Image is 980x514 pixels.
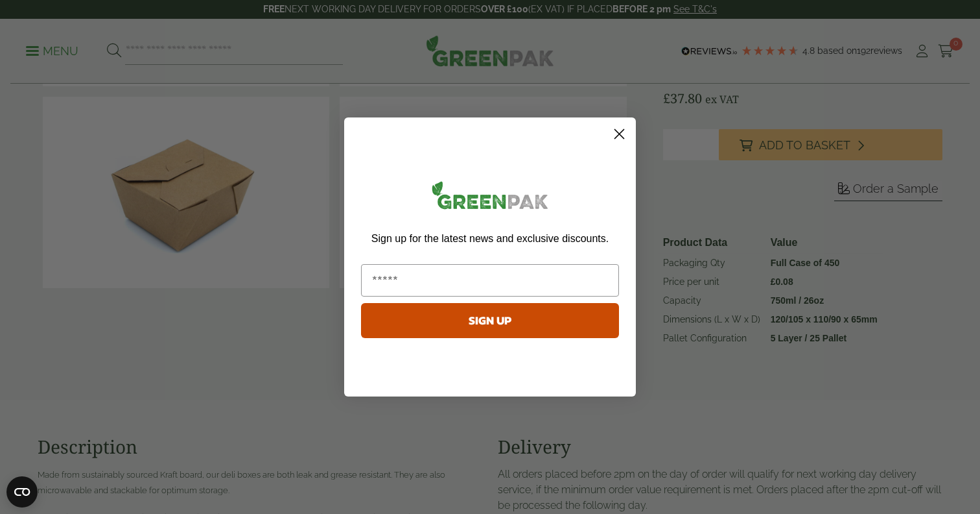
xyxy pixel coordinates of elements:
[361,176,619,219] img: greenpak_logo
[371,233,609,244] span: Sign up for the latest news and exclusive discounts.
[361,303,619,338] button: SIGN UP
[361,264,619,297] input: Email
[6,476,38,508] button: Open CMP widget
[608,123,631,145] button: Close dialog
